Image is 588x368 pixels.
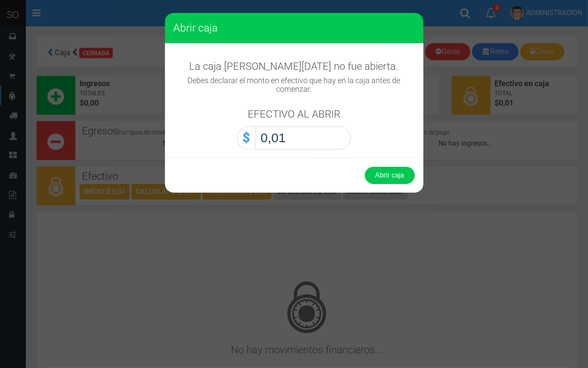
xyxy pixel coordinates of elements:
[365,167,415,184] button: Abrir caja
[174,61,415,72] h3: La caja [PERSON_NAME][DATE] no fue abierta.
[174,76,415,94] h4: Debes declarar el monto en efectivo que hay en la caja antes de comenzar.
[248,109,340,120] h3: EFECTIVO AL ABRIR
[243,130,250,145] strong: $
[174,22,415,34] h3: Abrir caja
